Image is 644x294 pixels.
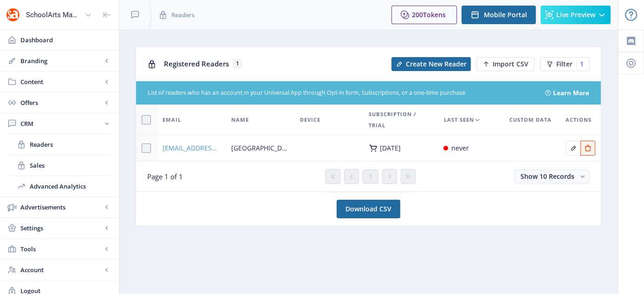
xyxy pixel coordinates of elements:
[443,114,474,125] span: Last Seen
[553,88,589,98] a: Learn More
[380,144,401,152] div: [DATE]
[406,60,467,68] span: Create New Reader
[20,35,111,45] span: Dashboard
[164,59,229,68] span: Registered Readers
[30,182,110,191] span: Advanced Analytics
[462,6,536,24] button: Mobile Portal
[20,98,102,107] span: Offers
[6,7,20,22] img: properties.app_icon.png
[20,265,102,274] span: Account
[471,57,534,71] a: New page
[540,6,611,24] button: Live Preview
[363,170,378,183] button: 1
[30,140,110,149] span: Readers
[30,161,110,170] span: Sales
[451,143,468,154] div: never
[476,57,534,71] button: Import CSV
[423,10,446,19] span: Tokens
[391,57,471,71] button: Create New Reader
[514,170,590,183] button: Show 10 Records
[163,143,220,154] a: [EMAIL_ADDRESS][DOMAIN_NAME]
[540,57,590,71] button: Filter1
[148,89,534,98] div: List of readers who has an account in your Universal App through Opt-in form, Subscriptions, or a...
[576,60,584,68] div: 1
[337,200,400,218] a: Download CSV
[369,173,372,180] span: 1
[20,77,102,86] span: Content
[9,155,110,176] a: Sales
[386,57,471,71] a: New page
[391,6,457,24] button: 200Tokens
[136,46,601,192] app-collection-view: Registered Readers
[484,11,527,19] span: Mobile Portal
[20,203,102,212] span: Advertisements
[566,114,592,125] span: Actions
[556,11,595,19] span: Live Preview
[566,143,580,151] a: Edit page
[171,10,195,20] span: Readers
[509,114,551,125] span: Custom Data
[231,114,249,125] span: Name
[580,143,595,151] a: Edit page
[20,244,102,254] span: Tools
[520,172,574,181] span: Show 10 Records
[493,60,528,68] span: Import CSV
[9,134,110,155] a: Readers
[20,119,102,128] span: CRM
[20,56,102,65] span: Branding
[147,172,183,181] span: Page 1 of 1
[233,59,242,68] span: 1
[231,143,289,154] span: [GEOGRAPHIC_DATA]
[369,109,433,131] span: Subscription / Trial
[556,60,572,68] span: Filter
[9,176,110,196] a: Advanced Analytics
[163,114,181,125] span: Email
[300,114,320,125] span: Device
[20,223,102,233] span: Settings
[26,5,81,25] div: SchoolArts Magazine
